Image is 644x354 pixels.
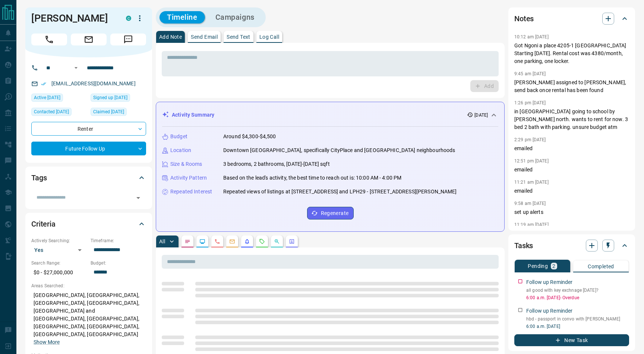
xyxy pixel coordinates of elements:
[31,215,146,233] div: Criteria
[31,122,146,136] div: Renter
[526,287,629,294] p: all good with key exchnage [DATE]?
[223,133,276,140] p: Around $4,300-$4,500
[514,13,534,25] h2: Notes
[514,201,546,206] p: 9:58 am [DATE]
[289,238,295,244] svg: Agent Actions
[514,222,549,227] p: 11:19 am [DATE]
[184,238,190,244] svg: Notes
[172,111,214,119] p: Activity Summary
[41,81,46,86] svg: Email Verified
[474,112,488,118] p: [DATE]
[526,294,629,301] p: 6:00 a.m. [DATE] - Overdue
[31,260,87,266] p: Search Range:
[223,188,457,196] p: Repeated views of listings at [STREET_ADDRESS] and LPH29 - [STREET_ADDRESS][PERSON_NAME]
[91,94,146,104] div: Wed Aug 14 2024
[307,207,354,219] button: Regenerate
[31,12,115,24] h1: [PERSON_NAME]
[31,282,146,289] p: Areas Searched:
[31,244,87,256] div: Yes
[31,169,146,187] div: Tags
[208,11,262,23] button: Campaigns
[514,166,629,174] p: emailed
[227,34,250,39] p: Send Text
[223,160,330,168] p: 3 bedrooms, 2 bathrooms, [DATE]-[DATE] sqft
[170,188,212,196] p: Repeated Interest
[274,238,280,244] svg: Opportunities
[526,316,629,322] p: hbd - passport in convo with [PERSON_NAME]
[110,34,146,45] span: Message
[514,42,629,65] p: Got Ngoni a place 4205-1 [GEOGRAPHIC_DATA] Starting [DATE]. Rental cost was 4380/month, one parki...
[526,323,629,330] p: 6:00 a.m. [DATE]
[91,260,146,266] p: Budget:
[93,108,124,116] span: Claimed [DATE]
[514,145,629,152] p: emailed
[514,237,629,255] div: Tasks
[514,79,629,94] p: [PERSON_NAME] assigned to [PERSON_NAME], send back once rental has been found
[514,71,546,76] p: 9:45 am [DATE]
[259,238,265,244] svg: Requests
[514,137,546,142] p: 2:29 pm [DATE]
[229,238,235,244] svg: Emails
[34,94,60,101] span: Active [DATE]
[514,158,549,164] p: 12:51 pm [DATE]
[199,238,205,244] svg: Lead Browsing Activity
[91,237,146,244] p: Timeframe:
[159,34,182,39] p: Add Note
[91,108,146,118] div: Tue Sep 09 2025
[31,266,87,279] p: $0 - $27,000,000
[31,172,47,184] h2: Tags
[526,278,572,286] p: Follow up Reminder
[514,208,629,216] p: set up alerts
[31,237,87,244] p: Actively Searching:
[71,34,107,45] span: Email
[514,108,629,131] p: in [GEOGRAPHIC_DATA] going to school by [PERSON_NAME] north. wants to rent for now. 3 bed 2 bath ...
[170,146,191,154] p: Location
[31,142,146,155] div: Future Follow Up
[170,174,207,182] p: Activity Pattern
[214,238,220,244] svg: Calls
[34,338,60,346] button: Show More
[72,63,80,72] button: Open
[31,34,67,45] span: Call
[514,10,629,28] div: Notes
[588,264,614,269] p: Completed
[31,289,146,348] p: [GEOGRAPHIC_DATA], [GEOGRAPHIC_DATA], [GEOGRAPHIC_DATA], [GEOGRAPHIC_DATA], [GEOGRAPHIC_DATA] and...
[31,218,56,230] h2: Criteria
[170,133,187,140] p: Budget
[31,108,87,118] div: Wed Aug 14 2024
[126,16,131,21] div: condos.ca
[51,80,136,86] a: [EMAIL_ADDRESS][DOMAIN_NAME]
[526,307,572,315] p: Follow up Reminder
[223,146,455,154] p: Downtown [GEOGRAPHIC_DATA], specifically CityPlace and [GEOGRAPHIC_DATA] neighbourhoods
[244,238,250,244] svg: Listing Alerts
[31,94,87,104] div: Sun Sep 07 2025
[160,11,205,23] button: Timeline
[259,34,279,39] p: Log Call
[514,240,533,252] h2: Tasks
[223,174,401,182] p: Based on the lead's activity, the best time to reach out is: 10:00 AM - 4:00 PM
[159,239,165,244] p: All
[93,94,127,101] span: Signed up [DATE]
[34,108,69,116] span: Contacted [DATE]
[514,334,629,346] button: New Task
[191,34,218,39] p: Send Email
[133,193,143,203] button: Open
[514,187,629,195] p: emailed
[170,160,202,168] p: Size & Rooms
[162,108,498,122] div: Activity Summary[DATE]
[514,180,549,185] p: 11:21 am [DATE]
[514,34,549,39] p: 10:12 am [DATE]
[552,263,555,269] p: 2
[528,263,548,269] p: Pending
[514,100,546,105] p: 1:26 pm [DATE]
